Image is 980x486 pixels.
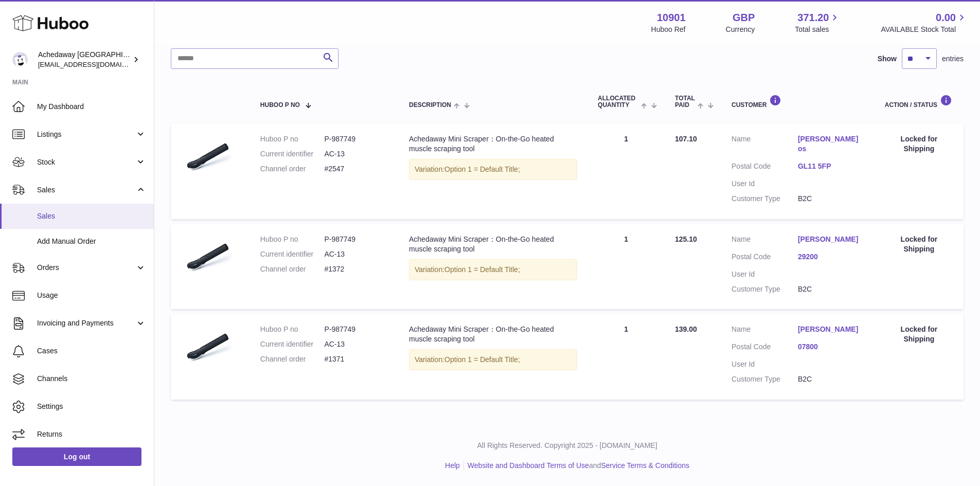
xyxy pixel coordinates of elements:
[37,237,146,246] span: Add Manual Order
[732,235,798,247] dt: Name
[798,134,864,154] a: [PERSON_NAME] os
[324,339,388,349] dd: AC-13
[260,149,325,159] dt: Current identifier
[260,134,325,144] dt: Huboo P no
[181,325,233,376] img: musclescraper_750x_c42b3404-e4d5-48e3-b3b1-8be745232369.png
[409,102,451,109] span: Description
[732,252,798,264] dt: Postal Code
[651,25,686,34] div: Huboo Ref
[795,11,841,34] a: 371.20 Total sales
[324,164,388,174] dd: #2547
[798,325,864,334] a: [PERSON_NAME]
[732,374,798,384] dt: Customer Type
[675,95,695,109] span: Total paid
[798,342,864,352] a: 07800
[37,346,146,356] span: Cases
[409,159,577,180] div: Variation:
[657,11,686,25] strong: 10901
[464,461,689,471] li: and
[324,249,388,259] dd: AC-13
[732,269,798,279] dt: User Id
[675,325,697,333] span: 139.00
[732,342,798,354] dt: Postal Code
[732,359,798,369] dt: User Id
[38,60,151,68] span: [EMAIL_ADDRESS][DOMAIN_NAME]
[601,461,689,470] a: Service Terms & Conditions
[37,157,135,167] span: Stock
[324,354,388,364] dd: #1371
[798,374,864,384] dd: B2C
[181,235,233,286] img: musclescraper_750x_c42b3404-e4d5-48e3-b3b1-8be745232369.png
[12,447,141,466] a: Log out
[324,134,388,144] dd: P-987749
[798,252,864,262] a: 29200
[675,235,697,243] span: 125.10
[38,50,131,69] div: Achedaway [GEOGRAPHIC_DATA]
[260,339,325,349] dt: Current identifier
[878,54,897,64] label: Show
[37,185,135,195] span: Sales
[797,11,829,25] span: 371.20
[587,124,665,219] td: 1
[587,224,665,310] td: 1
[260,325,325,334] dt: Huboo P no
[324,264,388,274] dd: #1372
[468,461,589,470] a: Website and Dashboard Terms of Use
[587,314,665,400] td: 1
[726,25,755,34] div: Currency
[942,54,964,64] span: entries
[798,284,864,294] dd: B2C
[444,355,520,364] span: Option 1 = Default Title;
[732,95,864,109] div: Customer
[732,194,798,204] dt: Customer Type
[409,134,577,154] div: Achedaway Mini Scraper：On-the-Go heated muscle scraping tool
[885,95,953,109] div: Action / Status
[733,11,755,25] strong: GBP
[798,194,864,204] dd: B2C
[732,325,798,337] dt: Name
[409,235,577,254] div: Achedaway Mini Scraper：On-the-Go heated muscle scraping tool
[324,149,388,159] dd: AC-13
[798,161,864,171] a: GL11 5FP
[260,354,325,364] dt: Channel order
[444,265,520,274] span: Option 1 = Default Title;
[260,264,325,274] dt: Channel order
[37,130,135,139] span: Listings
[409,259,577,280] div: Variation:
[598,95,638,109] span: ALLOCATED Quantity
[163,441,972,451] p: All Rights Reserved. Copyright 2025 - [DOMAIN_NAME]
[260,164,325,174] dt: Channel order
[885,235,953,254] div: Locked for Shipping
[881,11,968,34] a: 0.00 AVAILABLE Stock Total
[37,211,146,221] span: Sales
[324,325,388,334] dd: P-987749
[37,318,135,328] span: Invoicing and Payments
[798,235,864,244] a: [PERSON_NAME]
[409,349,577,370] div: Variation:
[37,102,146,112] span: My Dashboard
[732,161,798,174] dt: Postal Code
[732,284,798,294] dt: Customer Type
[37,429,146,439] span: Returns
[260,102,300,109] span: Huboo P no
[885,325,953,344] div: Locked for Shipping
[409,325,577,344] div: Achedaway Mini Scraper：On-the-Go heated muscle scraping tool
[324,235,388,244] dd: P-987749
[881,25,968,34] span: AVAILABLE Stock Total
[936,11,956,25] span: 0.00
[12,52,28,67] img: admin@newpb.co.uk
[732,179,798,189] dt: User Id
[37,263,135,273] span: Orders
[732,134,798,156] dt: Name
[885,134,953,154] div: Locked for Shipping
[444,165,520,173] span: Option 1 = Default Title;
[37,374,146,384] span: Channels
[181,134,233,186] img: musclescraper_750x_c42b3404-e4d5-48e3-b3b1-8be745232369.png
[445,461,460,470] a: Help
[37,291,146,300] span: Usage
[795,25,841,34] span: Total sales
[260,235,325,244] dt: Huboo P no
[675,135,697,143] span: 107.10
[260,249,325,259] dt: Current identifier
[37,402,146,411] span: Settings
